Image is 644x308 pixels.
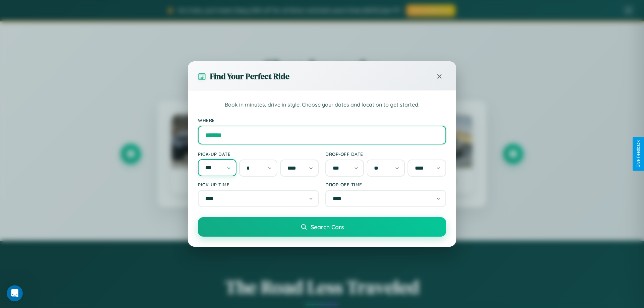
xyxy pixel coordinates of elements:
label: Drop-off Date [325,151,446,157]
h3: Find Your Perfect Ride [210,71,289,82]
p: Book in minutes, drive in style. Choose your dates and location to get started. [198,101,446,109]
label: Pick-up Time [198,182,319,187]
label: Where [198,117,446,123]
label: Pick-up Date [198,151,319,157]
button: Search Cars [198,217,446,237]
span: Search Cars [311,223,344,231]
label: Drop-off Time [325,182,446,187]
